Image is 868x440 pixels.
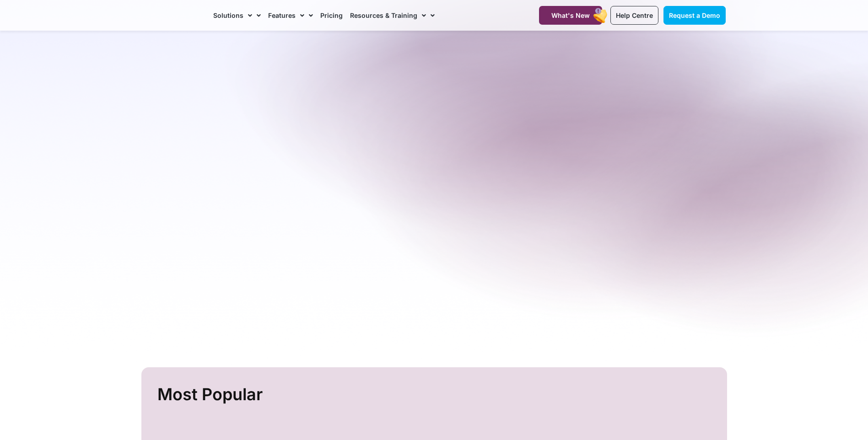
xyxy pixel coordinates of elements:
span: Request a Demo [669,11,720,19]
span: What's New [551,11,590,19]
a: What's New [539,6,602,25]
span: Help Centre [616,11,653,19]
a: Request a Demo [663,6,726,25]
a: Help Centre [610,6,658,25]
img: CareMaster Logo [143,9,205,22]
h2: Most Popular [157,381,713,408]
